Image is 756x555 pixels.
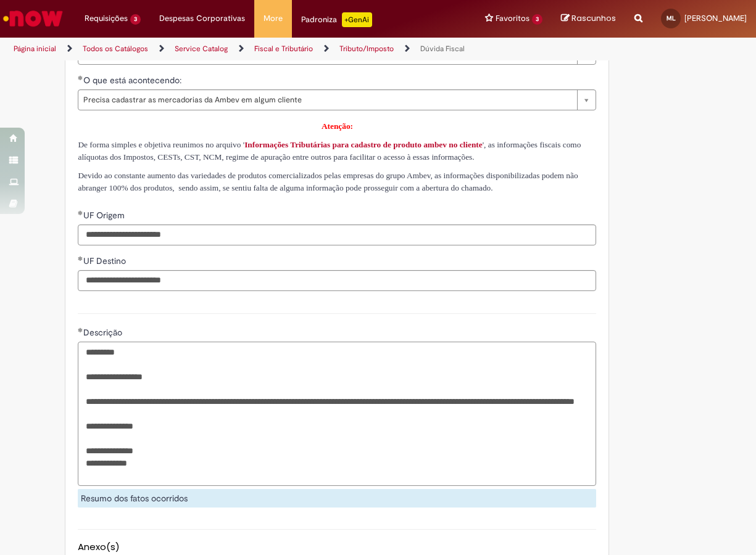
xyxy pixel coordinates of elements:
[496,12,530,25] span: Favoritos
[78,542,596,553] h5: Anexo(s)
[78,140,581,162] span: De forma simples e objetiva reunimos no arquivo ' ', as informações fiscais como alíquotas dos Im...
[532,14,542,25] span: 3
[175,44,228,54] a: Service Catalog
[78,327,83,332] span: Obrigatório Preenchido
[85,12,128,25] span: Requisições
[342,12,372,27] p: +GenAi
[264,12,283,25] span: More
[78,75,83,80] span: Obrigatório Preenchido
[684,13,747,23] span: [PERSON_NAME]
[254,44,313,54] a: Fiscal e Tributário
[83,255,128,266] span: UF Destino
[78,210,83,215] span: Obrigatório Preenchido
[83,75,184,86] span: O que está acontecendo:
[244,140,483,149] a: Informações Tributárias para cadastro de produto ambev no cliente
[78,489,596,508] div: Resumo dos fatos ocorridos
[301,12,372,27] div: Padroniza
[339,44,394,54] a: Tributo/Imposto
[561,13,616,25] a: Rascunhos
[78,256,83,261] span: Obrigatório Preenchido
[83,44,148,54] a: Todos os Catálogos
[351,121,353,131] strong: :
[420,44,465,54] a: Dúvida Fiscal
[322,121,351,131] strong: Atenção
[1,6,65,31] img: ServiceNow
[78,224,596,245] input: UF Origem
[130,14,141,25] span: 3
[9,38,495,60] ul: Trilhas de página
[83,327,125,338] span: Descrição
[78,171,578,192] span: Devido ao constante aumento das variedades de produtos comercializados pelas empresas do grupo Am...
[14,44,56,54] a: Página inicial
[159,12,245,25] span: Despesas Corporativas
[78,342,596,486] textarea: Descrição
[83,90,571,110] span: Precisa cadastrar as mercadorias da Ambev em algum cliente
[571,12,616,24] span: Rascunhos
[83,210,127,221] span: UF Origem
[78,270,596,291] input: UF Destino
[667,14,676,22] span: ML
